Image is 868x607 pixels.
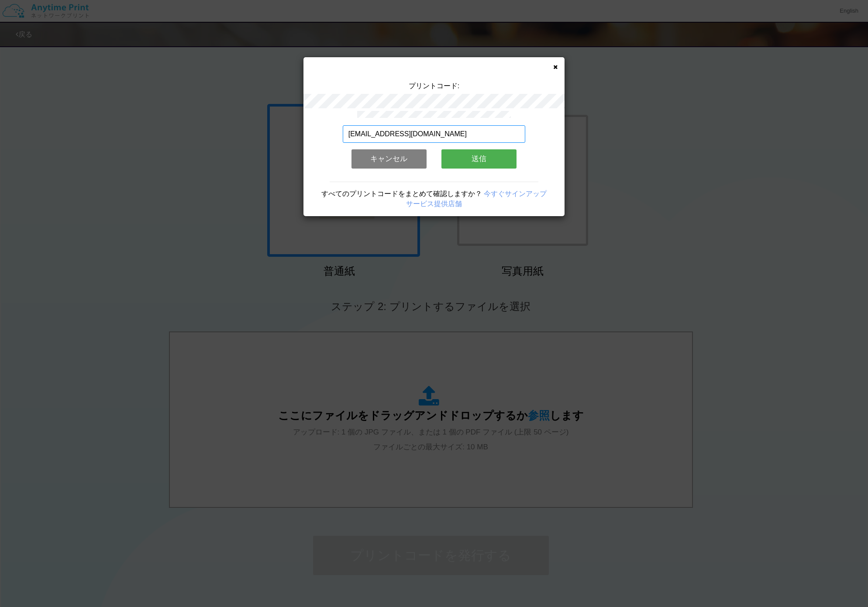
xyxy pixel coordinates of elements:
[321,190,482,197] span: すべてのプリントコードをまとめて確認しますか？
[351,149,427,169] button: キャンセル
[343,125,526,143] input: メールアドレス
[409,82,459,90] span: プリントコード:
[484,190,547,197] a: 今すぐサインアップ
[406,200,462,207] a: サービス提供店舗
[441,149,517,169] button: 送信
